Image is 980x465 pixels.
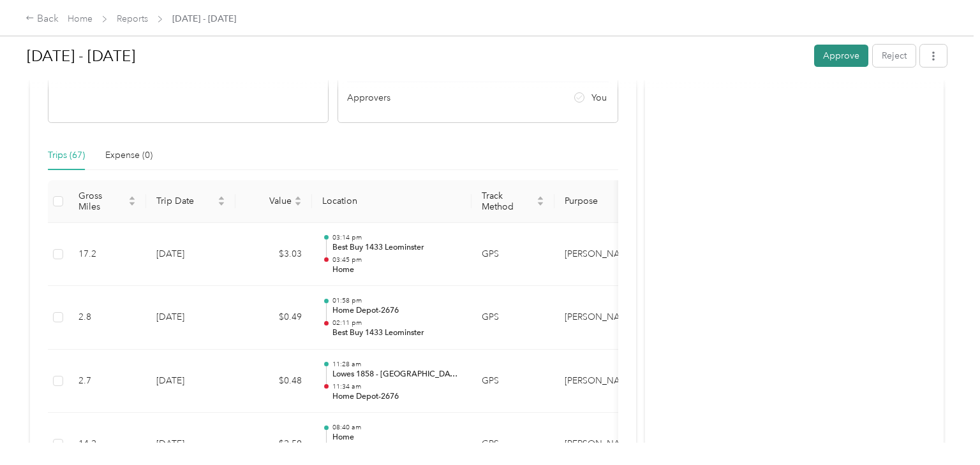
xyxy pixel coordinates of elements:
[332,382,461,391] p: 11:34 am
[146,180,235,223] th: Trip Date
[68,223,146,287] td: 17.2
[218,194,225,202] span: caret-up
[146,350,235,413] td: [DATE]
[332,327,461,339] p: Best Buy 1433 Leominster
[27,41,805,71] h1: Aug 1 - 31, 2025
[235,180,312,223] th: Value
[235,223,312,287] td: $3.03
[48,148,85,162] div: Trips (67)
[482,190,534,212] span: Track Method
[68,286,146,350] td: 2.8
[332,264,461,276] p: Home
[471,180,554,223] th: Track Method
[471,223,554,287] td: GPS
[68,180,146,223] th: Gross Miles
[68,350,146,413] td: 2.7
[537,200,544,208] span: caret-down
[332,423,461,432] p: 08:40 am
[554,223,650,287] td: Acosta Whirlpool
[332,432,461,443] p: Home
[68,13,93,24] a: Home
[332,233,461,242] p: 03:14 pm
[128,194,136,202] span: caret-up
[332,360,461,369] p: 11:28 am
[312,180,471,223] th: Location
[332,242,461,254] p: Best Buy 1433 Leominster
[909,394,980,465] iframe: Everlance-gr Chat Button Frame
[332,318,461,327] p: 02:11 pm
[294,200,302,208] span: caret-down
[332,369,461,380] p: Lowes 1858 - [GEOGRAPHIC_DATA]
[235,350,312,413] td: $0.48
[246,196,292,206] span: Value
[554,350,650,413] td: Acosta Whirlpool
[873,45,916,67] button: Reject
[146,223,235,287] td: [DATE]
[471,286,554,350] td: GPS
[117,13,148,24] a: Reports
[591,91,607,104] span: You
[332,391,461,403] p: Home Depot-2676
[26,11,59,27] div: Back
[347,91,390,104] span: Approvers
[814,45,868,67] button: Approve
[294,194,302,202] span: caret-up
[332,255,461,264] p: 03:45 pm
[218,200,225,208] span: caret-down
[332,305,461,317] p: Home Depot-2676
[105,148,152,162] div: Expense (0)
[565,196,630,206] span: Purpose
[172,12,236,25] span: [DATE] - [DATE]
[332,296,461,305] p: 01:58 pm
[537,194,544,202] span: caret-up
[554,180,650,223] th: Purpose
[554,286,650,350] td: Acosta Whirlpool
[128,200,136,208] span: caret-down
[78,190,126,212] span: Gross Miles
[471,350,554,413] td: GPS
[156,196,215,206] span: Trip Date
[146,286,235,350] td: [DATE]
[235,286,312,350] td: $0.49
